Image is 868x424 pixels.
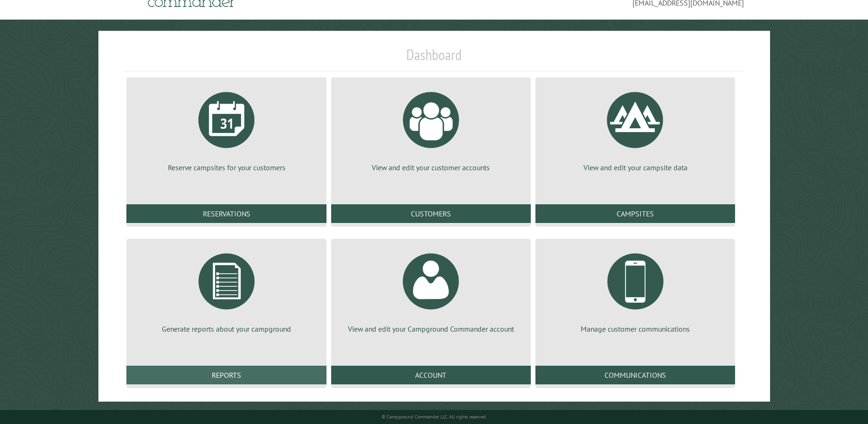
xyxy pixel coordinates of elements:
[547,324,724,334] p: Manage customer communications
[126,204,326,223] a: Reservations
[342,162,520,173] p: View and edit your customer accounts
[138,85,315,173] a: Reserve campsites for your customers
[535,366,735,384] a: Communications
[126,366,326,384] a: Reports
[382,414,487,420] small: © Campground Commander LLC. All rights reserved.
[138,324,315,334] p: Generate reports about your campground
[547,162,724,173] p: View and edit your campsite data
[124,46,743,71] h1: Dashboard
[547,85,724,173] a: View and edit your campsite data
[331,204,531,223] a: Customers
[342,85,520,173] a: View and edit your customer accounts
[535,204,735,223] a: Campsites
[342,324,520,334] p: View and edit your Campground Commander account
[138,162,315,173] p: Reserve campsites for your customers
[331,366,531,384] a: Account
[138,246,315,334] a: Generate reports about your campground
[342,246,520,334] a: View and edit your Campground Commander account
[547,246,724,334] a: Manage customer communications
